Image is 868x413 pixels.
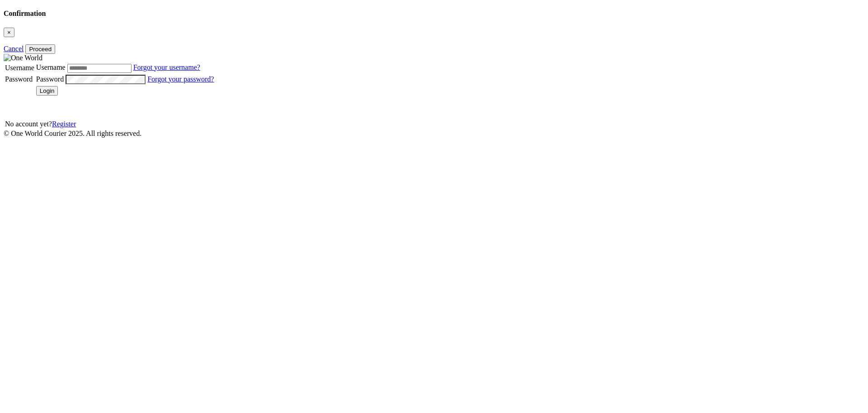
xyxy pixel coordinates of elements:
[52,120,76,128] a: Register
[5,120,214,128] div: No account yet?
[25,44,55,54] button: Proceed
[4,28,14,37] button: Close
[4,54,42,62] img: One World
[133,63,200,71] a: Forgot your username?
[36,75,64,83] label: Password
[4,45,24,53] a: Cancel
[36,63,66,71] label: Username
[36,86,58,96] button: Login
[147,75,214,83] a: Forgot your password?
[4,130,142,137] span: © One World Courier 2025. All rights reserved.
[5,75,33,83] label: Password
[5,64,34,72] label: Username
[4,10,864,18] h4: Confirmation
